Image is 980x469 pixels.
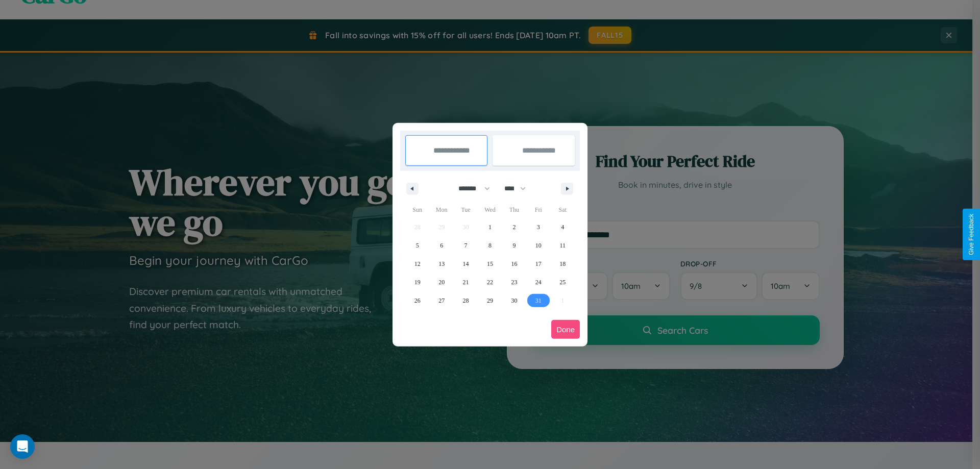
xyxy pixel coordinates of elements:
button: 21 [454,273,478,291]
button: 11 [551,236,575,255]
button: 7 [454,236,478,255]
span: 3 [537,218,540,236]
span: Mon [429,202,453,218]
button: 9 [502,236,526,255]
span: 11 [559,236,566,255]
span: 21 [463,273,469,291]
button: 23 [502,273,526,291]
button: 4 [551,218,575,236]
span: 20 [438,273,445,291]
span: 30 [511,291,517,310]
button: 18 [551,255,575,273]
span: Sat [551,202,575,218]
div: Open Intercom Messenger [10,434,35,459]
span: 1 [488,218,492,236]
span: 5 [416,236,419,255]
span: 2 [512,218,516,236]
span: 12 [414,255,421,273]
span: Fri [526,202,550,218]
span: 6 [440,236,443,255]
button: 31 [526,291,550,310]
span: Thu [502,202,526,218]
button: 24 [526,273,550,291]
span: 31 [535,291,542,310]
span: 25 [559,273,566,291]
button: 22 [478,273,502,291]
span: 28 [463,291,469,310]
span: 26 [414,291,421,310]
button: 29 [478,291,502,310]
span: 10 [535,236,542,255]
span: 7 [464,236,468,255]
span: 27 [438,291,445,310]
button: 16 [502,255,526,273]
button: 28 [454,291,478,310]
span: 13 [438,255,445,273]
button: 10 [526,236,550,255]
span: 14 [463,255,469,273]
button: 2 [502,218,526,236]
button: 1 [478,218,502,236]
span: 19 [414,273,421,291]
span: 15 [487,255,493,273]
button: 14 [454,255,478,273]
span: 16 [511,255,517,273]
span: Tue [454,202,478,218]
span: 24 [535,273,542,291]
span: 18 [559,255,566,273]
span: Sun [405,202,429,218]
span: 22 [487,273,493,291]
span: 9 [512,236,516,255]
span: 4 [561,218,564,236]
button: 30 [502,291,526,310]
span: 17 [535,255,542,273]
button: 25 [551,273,575,291]
span: Wed [478,202,502,218]
button: 19 [405,273,429,291]
button: 13 [429,255,453,273]
button: 26 [405,291,429,310]
div: Give Feedback [968,214,975,255]
span: 8 [488,236,492,255]
button: 17 [526,255,550,273]
span: 23 [511,273,517,291]
button: 3 [526,218,550,236]
button: 8 [478,236,502,255]
button: 5 [405,236,429,255]
button: 27 [429,291,453,310]
button: 12 [405,255,429,273]
button: Done [551,320,580,339]
span: 29 [487,291,493,310]
button: 15 [478,255,502,273]
button: 6 [429,236,453,255]
button: 20 [429,273,453,291]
